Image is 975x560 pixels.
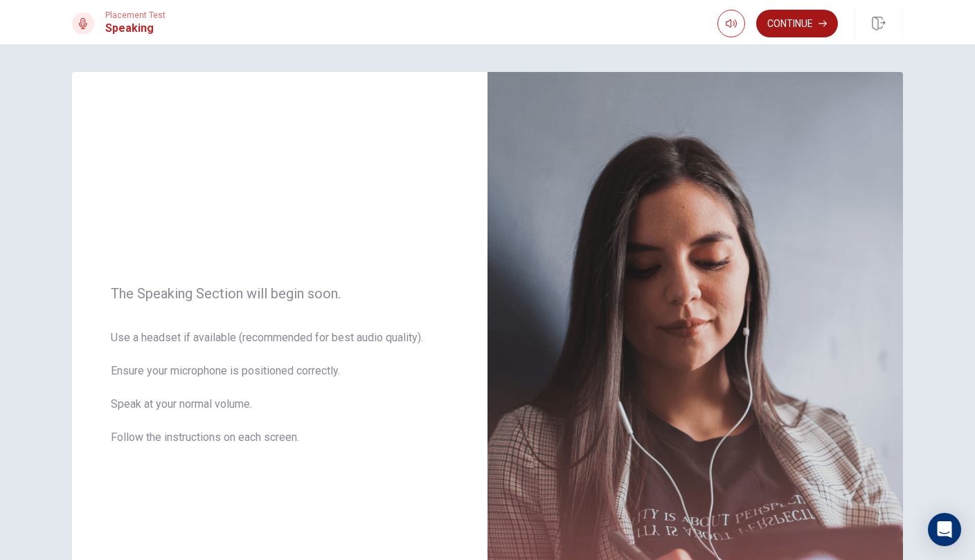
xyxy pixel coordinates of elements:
[111,329,449,462] span: Use a headset if available (recommended for best audio quality). Ensure your microphone is positi...
[928,513,961,546] div: Open Intercom Messenger
[756,10,838,37] button: Continue
[105,20,166,37] h1: Speaking
[105,10,166,20] span: Placement Test
[111,285,449,302] span: The Speaking Section will begin soon.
